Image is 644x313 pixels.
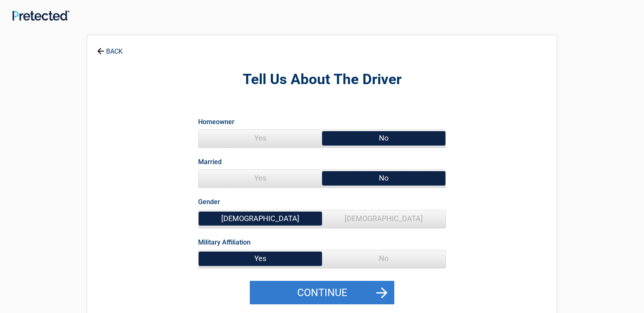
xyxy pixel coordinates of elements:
a: BACK [95,40,124,55]
button: Continue [250,281,394,305]
label: Married [198,156,222,167]
span: No [322,170,445,186]
span: No [322,250,445,267]
label: Homeowner [198,116,234,127]
img: Main Logo [12,10,69,21]
span: Yes [199,250,322,267]
label: Gender [198,196,220,207]
span: [DEMOGRAPHIC_DATA] [322,210,445,227]
span: No [322,130,445,146]
span: Yes [199,130,322,146]
span: Yes [199,170,322,186]
span: [DEMOGRAPHIC_DATA] [199,210,322,227]
h2: Tell Us About The Driver [133,70,511,89]
label: Military Affiliation [198,237,251,248]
